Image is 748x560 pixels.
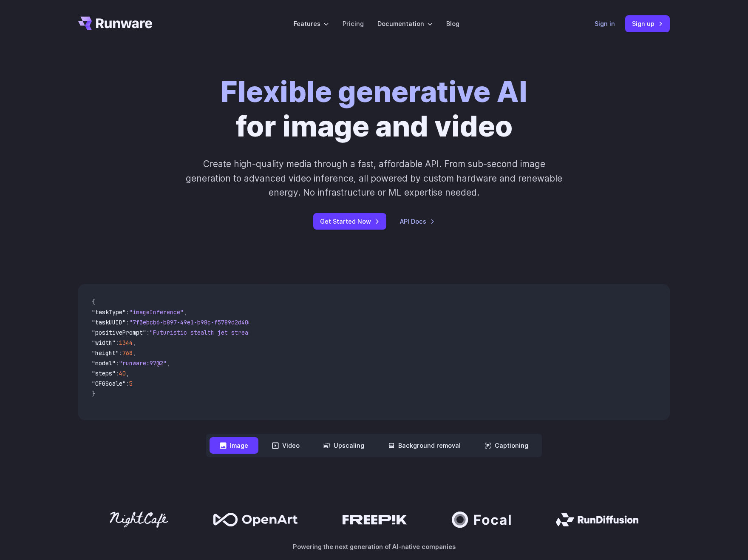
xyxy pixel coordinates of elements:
span: "Futuristic stealth jet streaking through a neon-lit cityscape with glowing purple exhaust" [150,329,459,336]
span: , [126,370,129,377]
button: Upscaling [313,437,374,454]
p: Create high-quality media through a fast, affordable API. From sub-second image generation to adv... [185,157,564,199]
a: Sign up [625,15,670,32]
span: , [184,308,187,316]
a: Blog [446,19,459,28]
a: Sign in [595,19,615,28]
span: 1344 [119,339,133,347]
span: : [126,318,129,326]
span: "runware:97@2" [119,359,167,367]
span: "height" [92,349,119,357]
span: "CFGScale" [92,380,126,387]
button: Captioning [474,437,538,454]
span: : [116,339,119,347]
span: : [119,349,122,357]
label: Documentation [377,19,433,28]
span: , [167,359,170,367]
span: "taskUUID" [92,318,126,326]
span: "width" [92,339,116,347]
button: Image [210,437,258,454]
span: "imageInference" [129,308,184,316]
label: Features [294,19,329,28]
span: "taskType" [92,308,126,316]
span: } [92,390,95,398]
a: Go to / [78,17,152,30]
span: , [133,339,136,347]
a: Get Started Now [313,213,386,230]
span: "7f3ebcb6-b897-49e1-b98c-f5789d2d40d7" [129,318,258,326]
span: : [126,380,129,387]
span: "positivePrompt" [92,329,146,336]
span: : [116,370,119,377]
button: Background removal [378,437,471,454]
span: 40 [119,370,126,377]
span: , [133,349,136,357]
span: "model" [92,359,116,367]
a: Pricing [343,19,364,28]
span: 5 [129,380,133,387]
button: Video [262,437,310,454]
span: : [146,329,150,336]
h1: for image and video [221,75,527,143]
span: { [92,298,95,306]
p: Powering the next generation of AI-native companies [78,542,670,551]
strong: Flexible generative AI [221,74,527,109]
span: : [116,359,119,367]
span: : [126,308,129,316]
a: API Docs [400,216,435,226]
span: "steps" [92,370,116,377]
span: 768 [122,349,133,357]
